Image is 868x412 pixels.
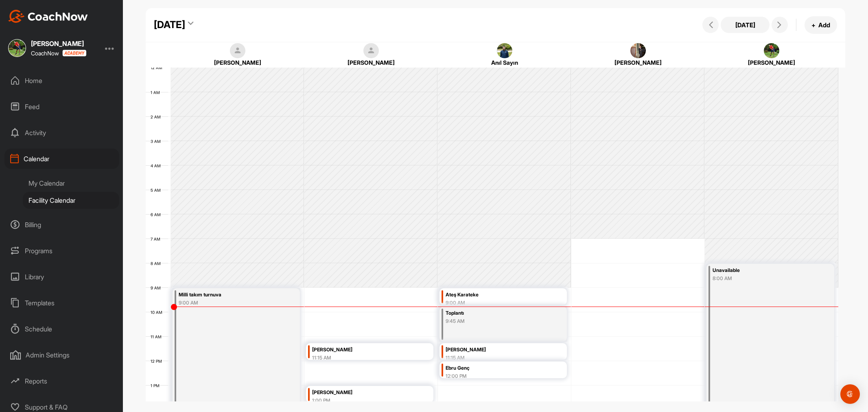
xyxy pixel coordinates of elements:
button: +Add [805,16,837,34]
div: Feed [4,96,119,117]
img: square_default-ef6cabf814de5a2bf16c804365e32c732080f9872bdf737d349900a9daf73cf9.png [363,43,379,59]
div: [PERSON_NAME] [583,58,693,67]
div: 10 AM [146,310,171,315]
div: 9 AM [146,285,169,290]
span: + [811,21,816,29]
div: My Calendar [23,175,119,192]
img: CoachNow [8,10,88,23]
div: [PERSON_NAME] [31,40,86,47]
div: 8 AM [146,261,169,266]
div: Library [4,267,119,287]
div: [PERSON_NAME] [312,388,411,397]
div: [PERSON_NAME] [716,58,827,67]
div: Milli takım turnuva [179,290,278,300]
div: 12 AM [146,65,171,70]
img: square_a5af11bd6a9eaf2830e86d991feef856.jpg [630,43,646,59]
div: 12:00 PM [446,373,544,380]
div: Templates [4,293,119,313]
div: [DATE] [154,18,185,32]
div: Activity [4,123,119,143]
div: 11 AM [146,334,170,339]
div: Anıl Sayın [449,58,560,67]
div: 9:45 AM [446,318,544,325]
div: Facility Calendar [23,192,119,209]
div: Admin Settings [4,345,119,365]
div: Unavailable [713,266,811,275]
div: 3 AM [146,139,169,144]
div: Ebru Genç [446,364,544,373]
div: [PERSON_NAME] [312,345,411,355]
div: Billing [4,215,119,235]
div: 7 AM [146,237,168,241]
div: 9:00 AM [179,299,278,307]
div: [PERSON_NAME] [316,58,426,67]
div: 11:15 AM [446,354,544,362]
div: 8:00 AM [713,275,811,282]
div: 1 PM [146,383,168,388]
div: Reports [4,371,119,391]
div: 5 AM [146,188,169,193]
img: square_0221d115ea49f605d8705f6c24cfd99a.jpg [764,43,779,59]
div: 6 AM [146,212,169,217]
div: Home [4,70,119,91]
img: square_default-ef6cabf814de5a2bf16c804365e32c732080f9872bdf737d349900a9daf73cf9.png [230,43,245,59]
div: Toplantı [446,309,544,318]
div: 12 PM [146,359,170,364]
div: 1 AM [146,90,168,95]
button: [DATE] [721,17,770,33]
div: Schedule [4,319,119,339]
div: 9:00 AM [446,299,544,307]
div: Programs [4,241,119,261]
img: CoachNow acadmey [62,50,86,57]
div: Calendar [4,149,119,169]
div: 2 AM [146,114,169,119]
div: [PERSON_NAME] [182,58,293,67]
img: square_0221d115ea49f605d8705f6c24cfd99a.jpg [8,39,26,57]
img: square_9586089d7e11ec01d9bb61086f6e34e5.jpg [497,43,512,59]
div: 1:00 PM [312,397,411,404]
div: 11:15 AM [312,354,411,362]
div: 4 AM [146,163,169,168]
div: Open Intercom Messenger [840,384,860,404]
div: Ateş Karateke [446,290,544,300]
div: CoachNow [31,50,86,57]
div: [PERSON_NAME] [446,345,544,355]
